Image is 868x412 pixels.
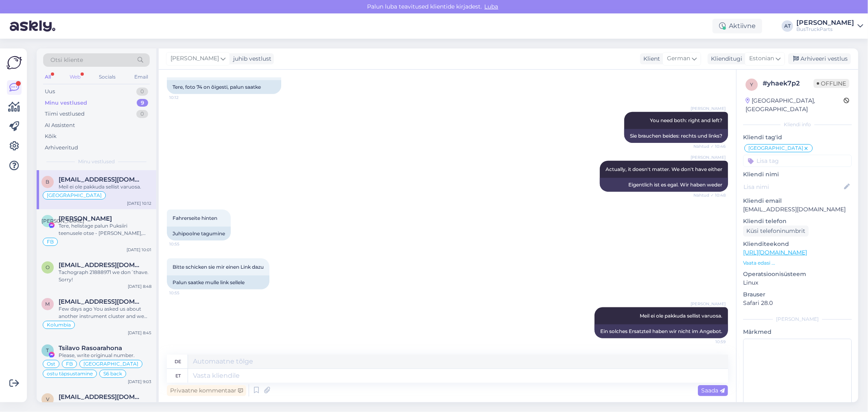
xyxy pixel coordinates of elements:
[127,247,151,253] div: [DATE] 10:01
[743,155,852,167] input: Lisa tag
[45,110,85,118] div: Tiimi vestlused
[59,344,122,352] span: Tsilavo Rasoarahona
[128,379,151,385] div: [DATE] 9:03
[45,121,75,129] div: AI Assistent
[650,117,722,123] span: You need both: right and left?
[743,240,852,248] p: Klienditeekond
[743,205,852,214] p: [EMAIL_ADDRESS][DOMAIN_NAME]
[640,55,660,63] div: Klient
[46,179,50,185] span: b
[743,290,852,299] p: Brauser
[175,355,181,368] div: de
[788,53,851,64] div: Arhiveeri vestlus
[59,269,151,283] div: Tachograph 21888971 we don´thave. Sorry!
[701,387,725,394] span: Saada
[743,226,809,237] div: Küsi telefoninumbrit
[59,261,143,269] span: olgalizeth03@gmail.com
[796,20,863,33] a: [PERSON_NAME]BusTruckParts
[136,110,148,118] div: 0
[59,393,143,401] span: veiko.paimla@gmail.com
[46,347,49,353] span: T
[83,362,138,366] span: [GEOGRAPHIC_DATA]
[743,328,852,336] p: Märkmed
[743,182,842,191] input: Lisa nimi
[782,20,793,32] div: AT
[743,299,852,307] p: Safari 28.0
[171,54,219,63] span: [PERSON_NAME]
[600,178,728,192] div: Eigentlich ist es egal. Wir haben weder
[691,154,726,160] span: [PERSON_NAME]
[749,54,774,63] span: Estonian
[748,146,803,151] span: [GEOGRAPHIC_DATA]
[46,264,50,270] span: o
[606,166,722,172] span: Actually, it doesn't matter. We don't have either
[7,55,22,70] img: Askly Logo
[59,222,151,237] div: Tere, helistage palun Puksiiri teenusele otse - [PERSON_NAME], Mob/WhatsApp: [PHONE_NUMBER] epost...
[796,26,854,33] div: BusTruckParts
[482,3,501,10] span: Luba
[695,339,726,345] span: 10:59
[59,298,143,305] span: mrjapan68@hotmail.com
[59,352,151,359] div: Please, write originual number.
[46,301,50,307] span: m
[743,316,852,323] div: [PERSON_NAME]
[175,369,181,383] div: et
[624,129,728,143] div: Sie brauchen beides: rechts und links?
[78,158,115,165] span: Minu vestlused
[68,72,82,82] div: Web
[59,215,112,222] span: Наталия Абдалла
[595,324,728,338] div: Ein solches Ersatzteil haben wir nicht im Angebot.
[743,270,852,278] p: Operatsioonisüsteem
[763,79,813,88] div: # yhaek7p2
[50,56,83,64] span: Otsi kliente
[173,215,217,221] span: Fahrerseite hinten
[230,55,271,63] div: juhib vestlust
[47,239,54,244] span: FB
[693,143,726,149] span: Nähtud ✓ 10:46
[691,105,726,112] span: [PERSON_NAME]
[137,99,148,107] div: 9
[127,200,151,206] div: [DATE] 10:12
[45,144,78,152] div: Arhiveeritud
[167,276,269,289] div: Palun saatke mulle link sellele
[136,88,148,96] div: 0
[45,88,55,96] div: Uus
[128,283,151,289] div: [DATE] 8:48
[743,259,852,267] p: Vaata edasi ...
[46,396,49,402] span: v
[59,305,151,320] div: Few days ago You asked us about another instrument cluster and we sent You offer. Still haven´t r...
[128,330,151,336] div: [DATE] 8:45
[743,217,852,226] p: Kliendi telefon
[59,176,143,183] span: bubbi44@yahoo.com
[693,192,726,198] span: Nähtud ✓ 10:48
[103,371,122,376] span: S6 back
[66,362,73,366] span: FB
[47,371,93,376] span: ostu täpsustamine
[796,20,854,26] div: [PERSON_NAME]
[743,133,852,142] p: Kliendi tag'id
[708,55,742,63] div: Klienditugi
[746,96,844,114] div: [GEOGRAPHIC_DATA], [GEOGRAPHIC_DATA]
[45,132,57,140] div: Kõik
[667,54,690,63] span: German
[169,241,200,247] span: 10:55
[45,99,87,107] div: Minu vestlused
[59,183,151,191] div: Meil ei ole pakkuda sellist varuosa.
[43,72,52,82] div: All
[167,385,246,396] div: Privaatne kommentaar
[743,170,852,179] p: Kliendi nimi
[169,290,200,296] span: 10:55
[743,197,852,205] p: Kliendi email
[691,301,726,307] span: [PERSON_NAME]
[97,72,117,82] div: Socials
[640,313,722,319] span: Meil ei ole pakkuda sellist varuosa.
[750,81,753,88] span: y
[59,401,151,408] div: Attachment
[133,72,150,82] div: Email
[173,264,264,270] span: Bitte schicken sie mir einen Link dazu
[743,249,807,256] a: [URL][DOMAIN_NAME]
[167,227,231,241] div: Juhipoolne tagumine
[42,218,84,224] span: [PERSON_NAME]
[743,121,852,128] div: Kliendi info
[169,94,200,101] span: 10:12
